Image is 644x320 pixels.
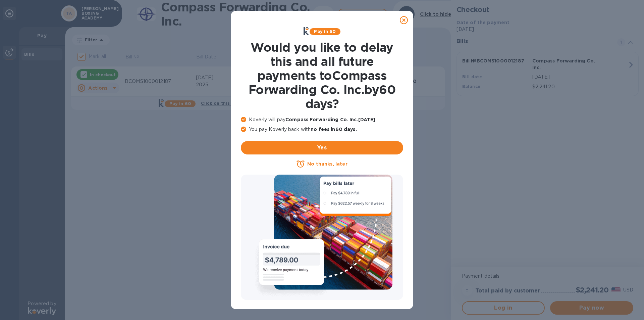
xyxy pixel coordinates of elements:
b: Compass Forwarding Co. Inc. [DATE] [285,117,375,122]
button: Yes [241,141,403,154]
h1: Would you like to delay this and all future payments to Compass Forwarding Co. Inc. by 60 days ? [241,40,403,111]
b: no fees in 60 days . [311,127,357,132]
p: You pay Koverly back with [241,126,403,133]
p: Koverly will pay [241,116,403,123]
u: No thanks, later [307,161,347,167]
span: Yes [246,144,398,152]
b: Pay in 60 [314,29,336,34]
